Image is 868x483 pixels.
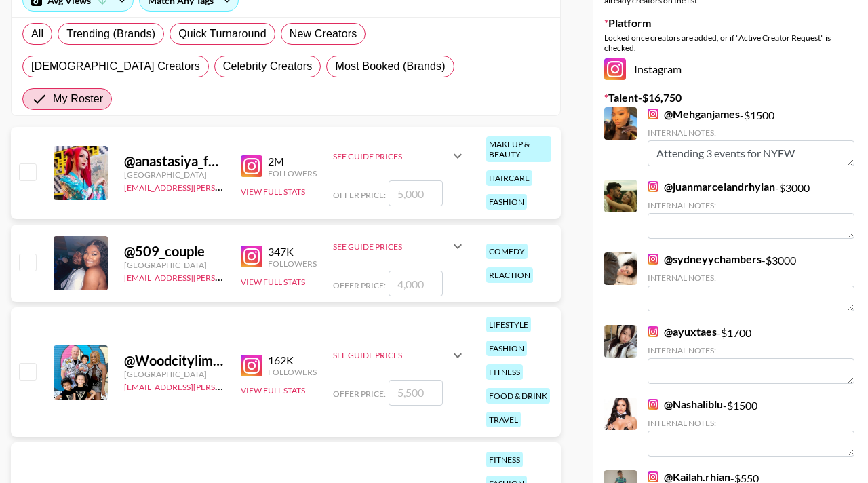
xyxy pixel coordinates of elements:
[648,399,658,410] img: Instagram
[648,398,854,457] div: - $ 1500
[648,181,658,192] img: Instagram
[648,180,854,239] div: - $ 3000
[241,187,305,197] button: View Full Stats
[648,107,740,121] a: @Mehganjames
[124,270,325,283] a: [EMAIL_ADDRESS][PERSON_NAME][DOMAIN_NAME]
[241,155,262,177] img: Instagram
[486,194,527,210] div: fashion
[333,190,386,200] span: Offer Price:
[124,352,224,369] div: @ Woodcitylimits
[223,58,313,75] span: Celebrity Creators
[648,200,854,210] div: Internal Notes:
[333,241,450,252] div: See Guide Prices
[333,350,450,360] div: See Guide Prices
[53,91,103,107] span: My Roster
[604,33,857,53] div: Locked once creators are added, or if "Active Creator Request" is checked.
[124,243,224,260] div: @ 509_couple
[241,355,262,376] img: Instagram
[333,339,466,372] div: See Guide Prices
[604,58,857,80] div: Instagram
[648,273,854,283] div: Internal Notes:
[486,364,523,380] div: fitness
[648,418,854,428] div: Internal Notes:
[31,26,43,42] span: All
[178,26,267,42] span: Quick Turnaround
[268,353,317,367] div: 162K
[648,109,658,119] img: Instagram
[268,258,317,269] div: Followers
[486,452,523,467] div: fitness
[268,367,317,377] div: Followers
[124,379,325,392] a: [EMAIL_ADDRESS][PERSON_NAME][DOMAIN_NAME]
[333,140,466,172] div: See Guide Prices
[604,58,626,80] img: Instagram
[486,136,551,162] div: makeup & beauty
[268,155,317,168] div: 2M
[389,271,443,296] input: 4,000
[333,280,386,290] span: Offer Price:
[333,151,450,161] div: See Guide Prices
[389,180,443,206] input: 5,000
[604,16,857,30] label: Platform
[648,398,723,411] a: @Nashaliblu
[333,389,386,399] span: Offer Price:
[648,325,854,384] div: - $ 1700
[124,153,224,170] div: @ anastasiya_fukkacumi
[486,317,531,332] div: lifestyle
[648,345,854,355] div: Internal Notes:
[486,267,533,283] div: reaction
[241,246,262,267] img: Instagram
[486,412,521,427] div: travel
[648,252,854,311] div: - $ 3000
[648,326,658,337] img: Instagram
[333,230,466,263] div: See Guide Prices
[486,388,550,404] div: food & drink
[124,369,224,379] div: [GEOGRAPHIC_DATA]
[241,385,305,395] button: View Full Stats
[290,26,357,42] span: New Creators
[268,168,317,178] div: Followers
[335,58,445,75] span: Most Booked (Brands)
[648,252,762,266] a: @sydneyychambers
[648,140,854,166] textarea: Attending 3 events for NYFW
[31,58,200,75] span: [DEMOGRAPHIC_DATA] Creators
[124,170,224,180] div: [GEOGRAPHIC_DATA]
[124,180,325,193] a: [EMAIL_ADDRESS][PERSON_NAME][DOMAIN_NAME]
[648,471,658,482] img: Instagram
[389,380,443,406] input: 5,500
[66,26,155,42] span: Trending (Brands)
[648,180,775,193] a: @juanmarcelandrhylan
[648,107,854,166] div: - $ 1500
[124,260,224,270] div: [GEOGRAPHIC_DATA]
[486,341,527,356] div: fashion
[486,244,528,259] div: comedy
[241,277,305,287] button: View Full Stats
[604,91,857,104] label: Talent - $ 16,750
[486,170,532,186] div: haircare
[648,325,717,339] a: @ayuxtaes
[648,254,658,265] img: Instagram
[268,245,317,258] div: 347K
[648,128,854,138] div: Internal Notes:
